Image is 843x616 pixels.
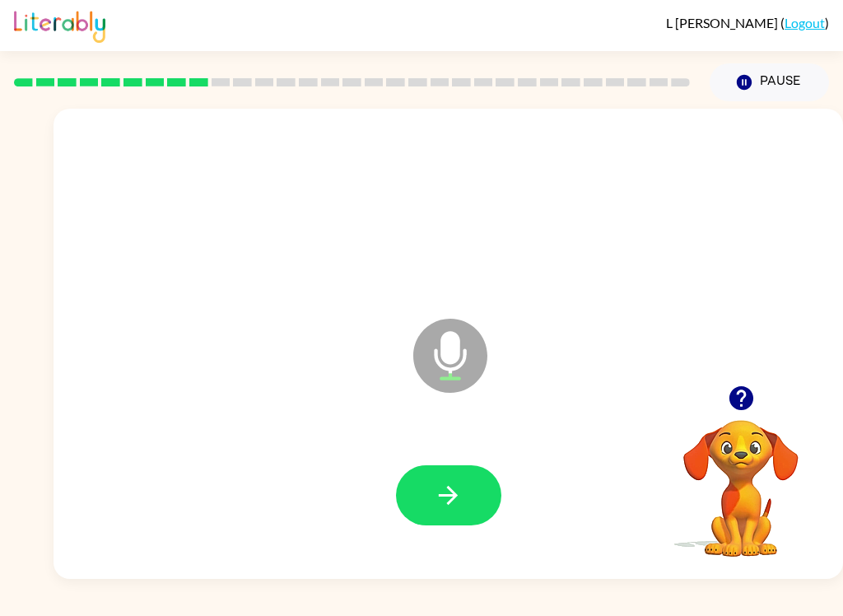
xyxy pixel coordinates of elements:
[14,7,105,43] img: Literably
[785,15,825,30] a: Logout
[710,63,829,101] button: Pause
[666,15,829,30] div: ( )
[659,394,823,559] video: Your browser must support playing .mp4 files to use Literably. Please try using another browser.
[666,15,780,30] span: L [PERSON_NAME]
